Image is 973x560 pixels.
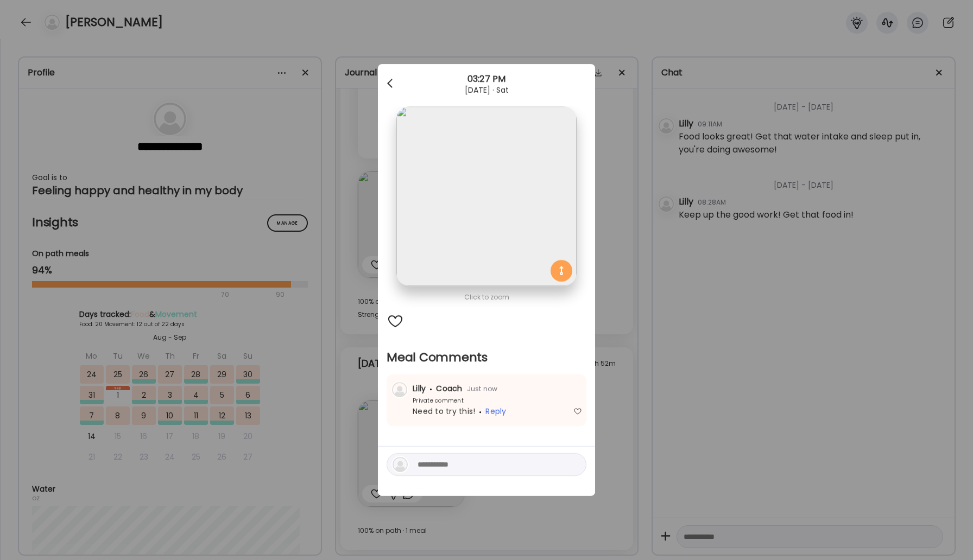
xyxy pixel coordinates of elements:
[378,86,595,94] div: [DATE] · Sat
[378,73,595,86] div: 03:27 PM
[391,397,464,405] div: Private comment
[413,383,463,394] span: Lilly Coach
[413,406,475,417] span: Need to try this!
[387,349,586,366] h2: Meal Comments
[387,291,586,304] div: Click to zoom
[392,382,407,397] img: bg-avatar-default.svg
[393,457,408,472] img: bg-avatar-default.svg
[463,384,498,393] span: Just now
[485,406,506,417] span: Reply
[396,106,576,286] img: images%2FTWbYycbN6VXame8qbTiqIxs9Hvy2%2FtbUOZcVq0xlXwi0OCWzT%2FZvpqeGq2UTbYrMLFyaRi_1080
